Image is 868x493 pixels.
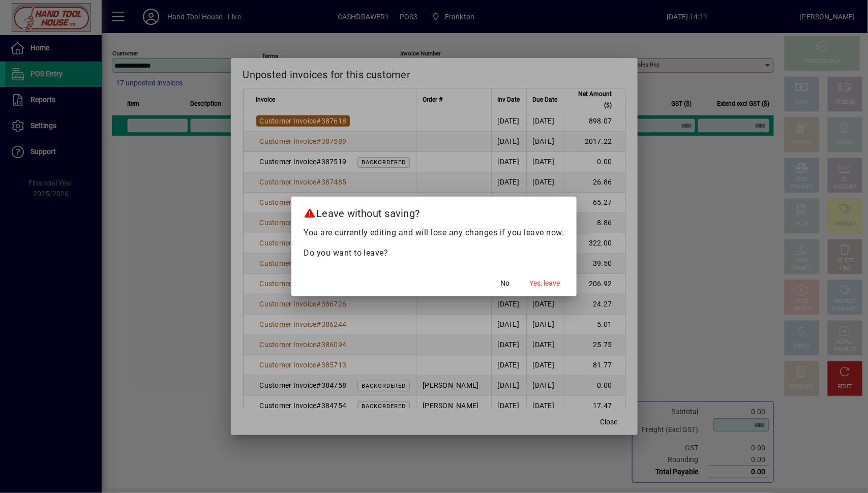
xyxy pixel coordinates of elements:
[489,274,522,292] button: No
[304,247,564,259] p: Do you want to leave?
[291,197,577,226] h2: Leave without saving?
[530,278,560,289] span: Yes, leave
[304,227,564,239] p: You are currently editing and will lose any changes if you leave now.
[526,274,564,292] button: Yes, leave
[501,278,510,289] span: No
